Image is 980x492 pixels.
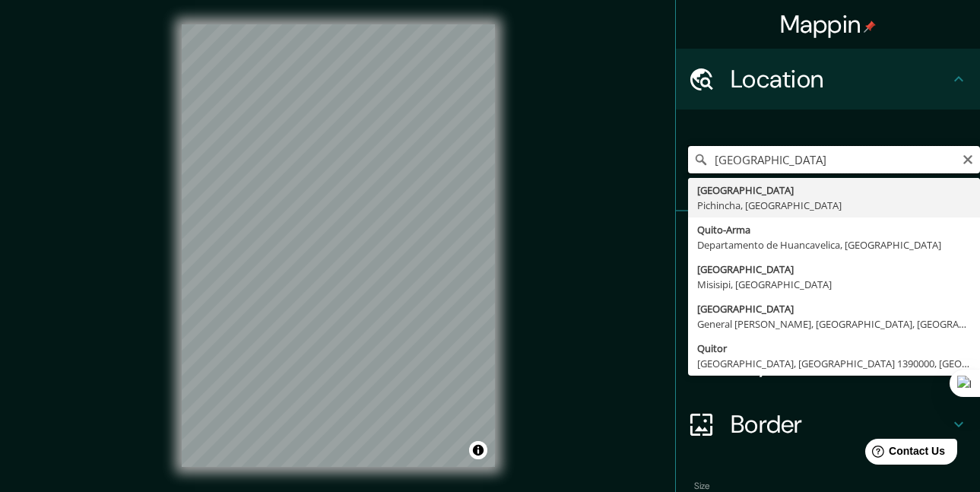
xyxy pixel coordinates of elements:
[697,277,971,292] div: Misisipi, [GEOGRAPHIC_DATA]
[697,301,971,316] div: [GEOGRAPHIC_DATA]
[962,151,974,166] button: Clear
[697,356,971,371] div: [GEOGRAPHIC_DATA], [GEOGRAPHIC_DATA] 1390000, [GEOGRAPHIC_DATA]
[469,441,487,459] button: Toggle attribution
[697,316,971,332] div: General [PERSON_NAME], [GEOGRAPHIC_DATA], [GEOGRAPHIC_DATA]
[697,198,971,213] div: Pichincha, [GEOGRAPHIC_DATA]
[697,183,971,198] div: [GEOGRAPHIC_DATA]
[731,64,950,94] h4: Location
[697,341,971,356] div: Quitor
[182,24,495,467] canvas: Map
[697,237,971,252] div: Departamento de Huancavelica, [GEOGRAPHIC_DATA]
[845,433,963,475] iframe: Help widget launcher
[676,394,980,455] div: Border
[676,211,980,272] div: Pins
[731,348,950,379] h4: Layout
[697,222,971,237] div: Quito-Arma
[688,146,980,173] input: Pick your city or area
[864,21,876,33] img: pin-icon.png
[676,333,980,394] div: Layout
[780,9,877,40] h4: Mappin
[697,262,971,277] div: [GEOGRAPHIC_DATA]
[676,49,980,110] div: Location
[731,409,950,440] h4: Border
[676,272,980,333] div: Style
